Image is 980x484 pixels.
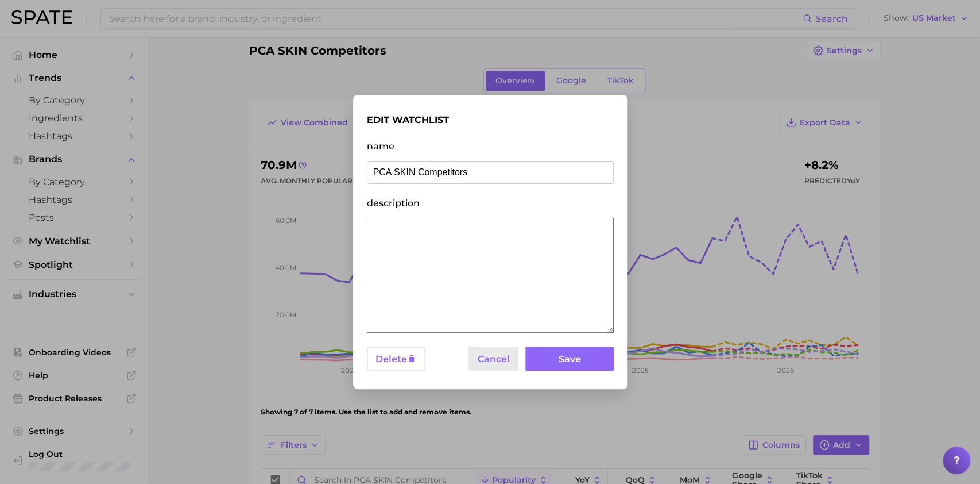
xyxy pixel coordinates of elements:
label: name [367,141,614,152]
button: Cancel [468,347,519,371]
button: Save [525,347,613,371]
label: description [367,198,614,209]
button: Delete [367,347,426,371]
h1: edit watchlist [367,114,614,125]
